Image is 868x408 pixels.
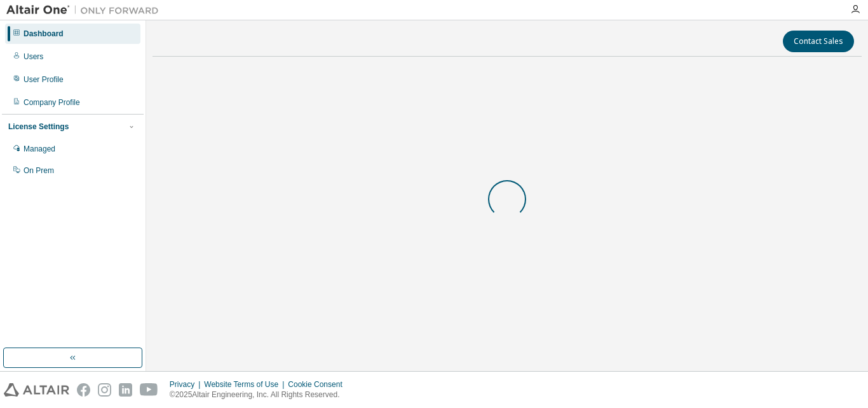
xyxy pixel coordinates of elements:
[77,383,90,397] img: facebook.svg
[24,165,54,176] div: On Prem
[119,383,132,397] img: linkedin.svg
[170,379,204,390] div: Privacy
[24,29,64,39] div: Dashboard
[204,379,288,390] div: Website Terms of Use
[98,383,111,397] img: instagram.svg
[24,52,43,62] div: Users
[170,390,350,400] p: © 2025 Altair Engineering, Inc. All Rights Reserved.
[4,383,69,397] img: altair_logo.svg
[24,97,80,108] div: Company Profile
[24,74,64,85] div: User Profile
[6,4,165,17] img: Altair One
[24,144,55,154] div: Managed
[8,122,69,132] div: License Settings
[783,31,854,52] button: Contact Sales
[140,383,158,397] img: youtube.svg
[288,379,349,390] div: Cookie Consent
